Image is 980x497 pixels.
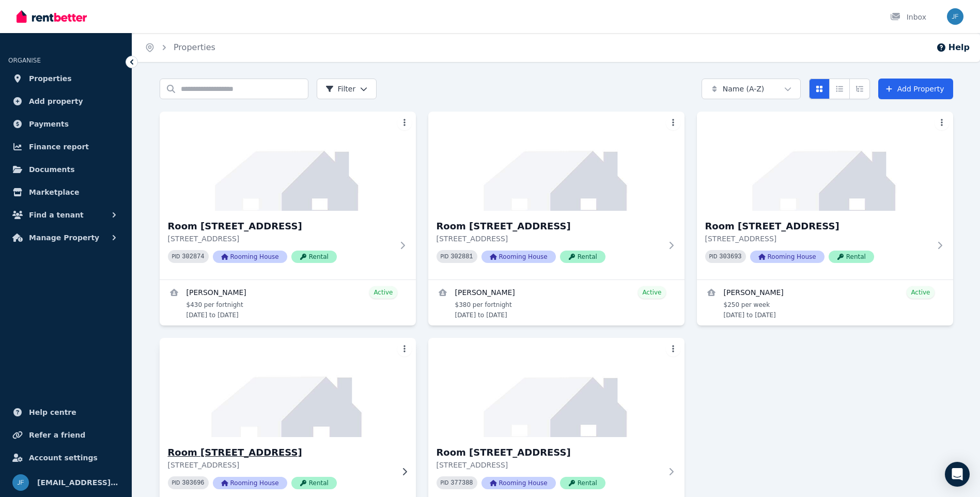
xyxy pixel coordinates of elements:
button: Compact list view [829,79,850,99]
nav: Breadcrumb [132,33,228,62]
small: PID [441,254,449,259]
code: 303696 [182,479,204,487]
a: Properties [8,68,123,89]
span: Rental [560,477,605,489]
img: Room 1/11 Romilly Street, Sunnybank Hills [160,112,416,211]
h3: Room [STREET_ADDRESS] [168,445,393,460]
img: jfamproperty@gmail.com [12,474,29,491]
span: Rental [291,477,337,489]
img: Room 3/11 Romilly Street, Sunnybank Hills [697,112,953,211]
div: Open Intercom Messenger [945,462,970,487]
a: Room 2/11 Romilly Street, Sunnybank HillsRoom [STREET_ADDRESS][STREET_ADDRESS]PID 302881Rooming H... [428,112,685,279]
p: [STREET_ADDRESS] [437,460,662,470]
button: Manage Property [8,227,123,248]
span: ORGANISE [8,57,41,64]
p: [STREET_ADDRESS] [168,460,393,470]
p: [STREET_ADDRESS] [705,234,930,244]
img: Room 5, 11 Romilly St [428,338,685,437]
a: Add property [8,91,123,112]
small: PID [709,254,718,259]
span: Rooming House [213,477,287,489]
button: Card view [809,79,830,99]
a: View details for Jonathan Sampson [160,280,416,325]
h3: Room [STREET_ADDRESS] [705,219,930,234]
div: Inbox [890,12,926,22]
a: Payments [8,114,123,134]
a: View details for Chris Barratt [428,280,685,325]
span: Manage Property [29,231,99,244]
span: Rooming House [750,251,825,263]
h3: Room [STREET_ADDRESS] [437,219,662,234]
button: Filter [317,79,377,99]
button: Name (A-Z) [702,79,801,99]
img: jfamproperty@gmail.com [947,8,963,25]
button: More options [666,342,680,356]
a: View details for Clinton Rydstrand [697,280,953,325]
span: Rental [560,251,605,263]
a: Room 3/11 Romilly Street, Sunnybank HillsRoom [STREET_ADDRESS][STREET_ADDRESS]PID 303693Rooming H... [697,112,953,279]
span: Refer a friend [29,429,85,441]
h3: Room [STREET_ADDRESS] [168,219,393,234]
p: [STREET_ADDRESS] [168,234,393,244]
small: PID [172,480,180,486]
span: [EMAIL_ADDRESS][DOMAIN_NAME] [37,476,119,489]
a: Add Property [878,79,953,99]
code: 377388 [450,479,473,487]
span: Rooming House [481,251,556,263]
h3: Room [STREET_ADDRESS] [437,445,662,460]
button: More options [397,116,412,130]
button: Help [936,41,970,54]
span: Name (A-Z) [723,84,765,94]
span: Help centre [29,406,76,418]
span: Rental [291,251,337,263]
a: Properties [174,42,215,52]
a: Documents [8,159,123,180]
span: Rental [829,251,874,263]
span: Rooming House [481,477,556,489]
span: Marketplace [29,186,79,198]
span: Documents [29,163,75,176]
span: Account settings [29,452,98,464]
span: Add property [29,95,83,107]
small: PID [172,254,180,259]
span: Rooming House [213,251,287,263]
code: 302881 [450,253,473,260]
button: Expanded list view [849,79,870,99]
span: Filter [325,84,356,94]
a: Room 1/11 Romilly Street, Sunnybank HillsRoom [STREET_ADDRESS][STREET_ADDRESS]PID 302874Rooming H... [160,112,416,279]
img: Room 4/11 Romilly Street, Sunnybank Hills [153,335,422,440]
span: Properties [29,72,72,85]
code: 302874 [182,253,204,260]
span: Finance report [29,141,89,153]
a: Account settings [8,447,123,468]
a: Marketplace [8,182,123,203]
span: Payments [29,118,69,130]
small: PID [441,480,449,486]
button: More options [666,116,680,130]
button: Find a tenant [8,205,123,225]
a: Finance report [8,136,123,157]
button: More options [935,116,949,130]
img: RentBetter [17,9,87,24]
a: Help centre [8,402,123,423]
a: Refer a friend [8,425,123,445]
p: [STREET_ADDRESS] [437,234,662,244]
div: View options [809,79,870,99]
button: More options [397,342,412,356]
img: Room 2/11 Romilly Street, Sunnybank Hills [428,112,685,211]
code: 303693 [719,253,741,260]
span: Find a tenant [29,209,84,221]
